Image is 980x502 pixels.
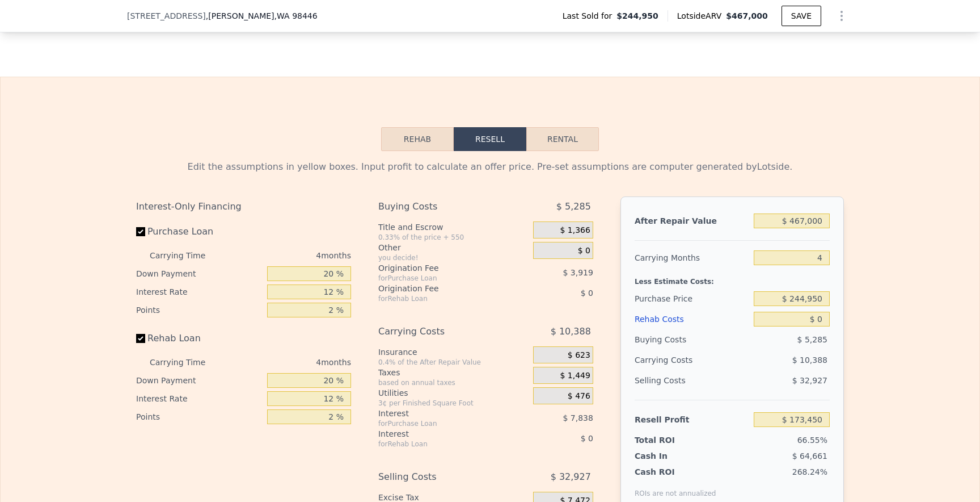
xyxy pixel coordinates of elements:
[136,221,263,242] label: Purchase Loan
[792,451,827,461] span: $ 64,661
[378,419,505,428] div: for Purchase Loan
[526,127,599,151] button: Rental
[378,387,529,399] div: Utilities
[378,242,529,253] div: Other
[830,5,853,27] button: Show Options
[635,309,749,329] div: Rehab Costs
[792,355,827,365] span: $ 10,388
[136,408,263,426] div: Points
[136,160,844,174] div: Edit the assumptions in yellow boxes. Input profit to calculate an offer price. Pre-set assumptio...
[782,6,821,26] button: SAVE
[127,10,206,22] span: [STREET_ADDRESS]
[635,409,749,430] div: Resell Profit
[136,227,145,236] input: Purchase Loan
[563,413,593,422] span: $ 7,838
[797,335,827,344] span: $ 5,285
[581,288,593,298] span: $ 0
[378,221,529,233] div: Title and Escrow
[136,301,263,319] div: Points
[378,321,505,342] div: Carrying Costs
[378,346,529,358] div: Insurance
[792,467,827,476] span: 268.24%
[381,127,454,151] button: Rehab
[378,253,529,262] div: you decide!
[378,283,505,294] div: Origination Fee
[726,11,768,20] span: $467,000
[136,371,263,390] div: Down Payment
[378,196,505,217] div: Buying Costs
[578,246,590,256] span: $ 0
[378,467,505,487] div: Selling Costs
[635,350,706,370] div: Carrying Costs
[616,10,658,22] span: $244,950
[378,428,505,440] div: Interest
[228,246,351,265] div: 4 months
[378,408,505,419] div: Interest
[378,440,505,449] div: for Rehab Loan
[677,10,726,22] span: Lotside ARV
[635,466,716,478] div: Cash ROI
[556,196,591,217] span: $ 5,285
[136,328,263,349] label: Rehab Loan
[454,127,526,151] button: Resell
[551,321,591,342] span: $ 10,388
[635,288,749,309] div: Purchase Price
[136,390,263,408] div: Interest Rate
[635,329,749,350] div: Buying Costs
[792,376,827,385] span: $ 32,927
[206,10,318,22] span: , [PERSON_NAME]
[136,196,351,217] div: Interest-Only Financing
[568,391,590,401] span: $ 476
[136,265,263,283] div: Down Payment
[635,434,706,446] div: Total ROI
[635,450,706,462] div: Cash In
[136,283,263,301] div: Interest Rate
[378,378,529,387] div: based on annual taxes
[563,10,617,22] span: Last Sold for
[563,268,593,277] span: $ 3,919
[378,367,529,378] div: Taxes
[378,358,529,367] div: 0.4% of the After Repair Value
[551,467,591,487] span: $ 32,927
[560,225,590,236] span: $ 1,366
[635,211,749,231] div: After Repair Value
[635,370,749,391] div: Selling Costs
[378,294,505,303] div: for Rehab Loan
[136,334,145,343] input: Rehab Loan
[228,353,351,371] div: 4 months
[635,478,716,498] div: ROIs are not annualized
[150,246,223,265] div: Carrying Time
[568,350,590,361] span: $ 623
[560,371,590,381] span: $ 1,449
[274,11,318,20] span: , WA 98446
[797,436,827,445] span: 66.55%
[378,274,505,283] div: for Purchase Loan
[150,353,223,371] div: Carrying Time
[378,399,529,408] div: 3¢ per Finished Square Foot
[635,268,830,288] div: Less Estimate Costs:
[378,233,529,242] div: 0.33% of the price + 550
[635,248,749,268] div: Carrying Months
[378,262,505,274] div: Origination Fee
[581,434,593,443] span: $ 0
